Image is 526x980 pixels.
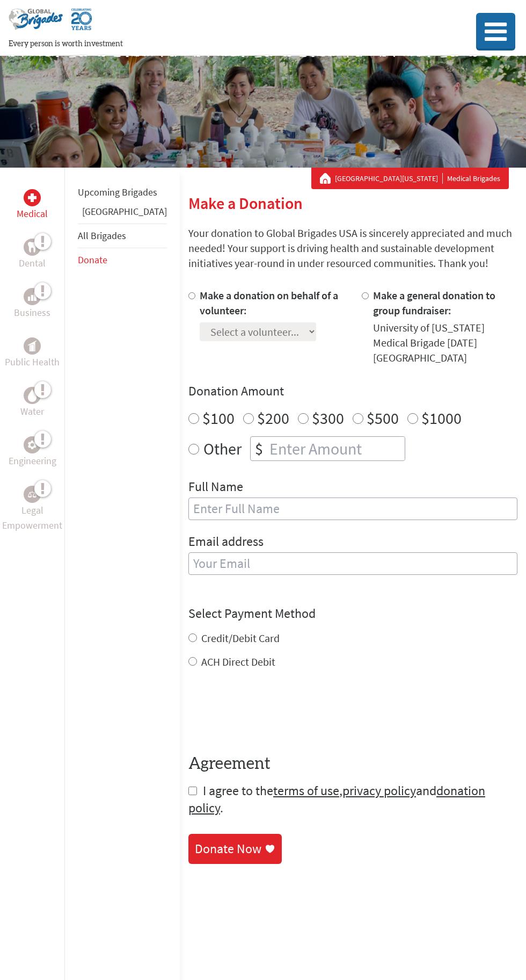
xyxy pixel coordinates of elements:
[28,491,36,498] img: Legal Empowerment
[5,337,60,370] a: Public HealthPublic Health
[188,782,485,816] span: I agree to the , and .
[201,655,275,668] label: ACH Direct Debit
[367,408,399,428] label: $500
[312,408,344,428] label: $300
[5,355,60,370] p: Public Health
[188,383,517,400] h4: Donation Amount
[78,186,157,198] a: Upcoming Brigades
[373,320,518,365] div: University of [US_STATE] Medical Brigade [DATE] [GEOGRAPHIC_DATA]
[24,288,41,305] div: Business
[14,305,50,320] p: Business
[9,39,433,49] p: Every person is worth investment
[188,498,517,520] input: Enter Full Name
[188,834,282,864] a: Donate Now
[20,404,44,419] p: Water
[335,173,443,184] a: [GEOGRAPHIC_DATA][US_STATE]
[20,387,44,419] a: WaterWater
[188,533,264,552] label: Email address
[203,436,242,461] label: Other
[9,9,63,39] img: Global Brigades Logo
[9,436,56,469] a: EngineeringEngineering
[17,189,48,221] a: MedicalMedical
[28,389,36,401] img: Water
[188,754,517,774] h4: Agreement
[82,205,167,218] a: [GEOGRAPHIC_DATA]
[320,173,500,184] div: Medical Brigades
[78,229,126,242] a: All Brigades
[24,337,41,355] div: Public Health
[14,288,50,320] a: BusinessBusiness
[188,605,517,622] h4: Select Payment Method
[342,782,416,799] a: privacy policy
[19,256,46,271] p: Dental
[201,631,280,645] label: Credit/Debit Card
[188,691,352,733] iframe: reCAPTCHA
[28,441,36,449] img: Engineering
[2,486,62,533] a: Legal EmpowermentLegal Empowerment
[28,341,36,351] img: Public Health
[24,486,41,503] div: Legal Empowerment
[188,478,243,498] label: Full Name
[78,224,167,248] li: All Brigades
[421,408,462,428] label: $1000
[200,289,338,317] label: Make a donation on behalf of a volunteer:
[267,437,405,460] input: Enter Amount
[9,453,56,469] p: Engineering
[188,552,517,575] input: Your Email
[195,840,261,857] div: Donate Now
[273,782,339,799] a: terms of use
[19,239,46,271] a: DentalDental
[28,193,36,202] img: Medical
[78,204,167,224] li: Panama
[2,503,62,533] p: Legal Empowerment
[257,408,289,428] label: $200
[78,254,107,266] a: Donate
[251,437,267,460] div: $
[71,9,92,39] img: Global Brigades Celebrating 20 Years
[188,226,517,271] p: Your donation to Global Brigades USA is sincerely appreciated and much needed! Your support is dr...
[24,387,41,404] div: Water
[17,206,48,221] p: Medical
[24,189,41,206] div: Medical
[78,181,167,204] li: Upcoming Brigades
[24,239,41,256] div: Dental
[188,193,517,213] h2: Make a Donation
[373,289,495,317] label: Make a general donation to group fundraiser:
[28,292,36,301] img: Business
[188,782,485,816] a: donation policy
[78,248,167,272] li: Donate
[28,242,36,252] img: Dental
[202,408,235,428] label: $100
[24,436,41,453] div: Engineering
